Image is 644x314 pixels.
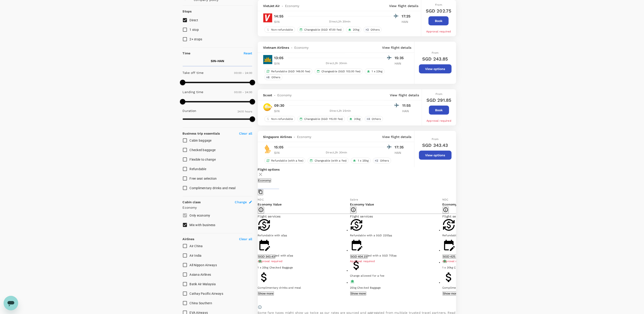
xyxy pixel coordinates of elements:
[258,260,283,263] span: Approval required
[419,64,452,73] button: View options
[258,178,271,183] button: Economy
[297,27,344,33] div: Changeable (SGD 47.00 fee)
[258,233,350,238] div: Refundable with a
[270,28,295,32] span: Non-refundable
[270,159,305,163] span: Refundable (with a fee)
[183,90,203,94] p: Landing time
[402,19,413,24] p: HAN
[443,291,459,296] button: Show more
[294,45,309,50] span: Economy
[443,266,478,269] span: 1 x 30kg Checked Baggage
[402,14,413,19] p: 17:25
[258,202,350,207] p: Economy Value
[288,150,385,155] div: Direct , 3h 30min
[395,55,406,61] p: 15:35
[351,158,371,164] div: 1 x 25kg
[263,45,289,50] span: Vietnam Airlines
[426,119,451,122] span: Approval required
[183,205,252,210] p: Economy
[258,215,281,218] span: Flight services
[315,68,363,74] div: Changeable (SGD 103.00 fee)
[274,19,286,24] p: SIN
[350,254,368,259] button: SGD 404.15
[280,4,285,8] span: -
[239,237,252,241] p: Clear all
[235,200,247,204] span: Change
[183,132,220,135] strong: Business trip essentials
[350,286,381,289] span: 25kg Checked Baggage
[258,291,274,296] button: Show more
[274,103,285,108] p: 09:30
[274,61,286,66] p: SIN
[288,109,393,113] div: Direct , 3h 25min
[190,158,216,161] span: Flexible to change
[264,74,282,80] div: +8Others
[258,254,350,258] div: Can be changed with a
[190,177,217,180] span: Free seat selection
[288,19,392,24] div: Direct , 3h 30min
[350,202,443,207] p: Economy Value
[426,97,452,104] h6: SGD 291.85
[272,93,277,97] span: -
[378,159,391,163] span: Others
[190,282,216,286] span: Batik Air Malaysia
[303,117,345,121] span: Changeable (SGD 115.00 fee)
[190,18,198,22] span: Direct
[190,167,206,171] span: Refundable
[435,3,442,6] span: From
[258,254,275,259] button: SGD 343.43
[350,215,373,218] span: Flight services
[190,28,199,31] span: 1 stop
[350,291,366,296] button: Show more
[382,135,412,139] p: View flight details
[426,7,452,14] h6: SGD 202.75
[443,260,467,263] span: Approval required
[297,135,311,139] span: Economy
[364,27,382,33] div: +2Others
[422,142,448,149] h6: SGD 343.43
[395,150,406,155] p: HAN
[190,273,211,276] span: Asiana Airlines
[274,150,286,155] p: SIN
[426,30,451,33] span: Approval required
[264,116,295,122] div: Non-refundable
[288,61,385,66] div: Direct , 3h 30min
[183,237,194,241] strong: Airlines
[190,37,202,41] span: 2+ stops
[395,61,406,66] p: HAN
[436,92,443,96] span: From
[422,55,448,63] h6: SGD 243.85
[350,233,443,238] div: Refundable with a SGD 220
[274,145,284,150] p: 15:05
[388,234,392,237] span: fee
[4,296,18,310] iframe: Button to launch messaging window
[283,234,287,237] span: fee
[429,106,449,115] button: Book
[429,16,449,25] button: Book
[183,51,191,56] p: Time
[190,254,202,257] span: Air India
[370,70,384,73] span: 1 x 23kg
[350,254,443,258] div: Can be changed with a SGD 70
[289,45,294,50] span: -
[419,151,452,160] button: View options
[274,109,286,113] p: SIN
[365,68,385,74] div: 1 x 23kg
[303,28,344,32] span: Changeable (SGD 47.00 fee)
[285,4,299,8] span: Economy
[297,116,345,122] div: Changeable (SGD 115.00 fee)
[402,109,414,113] p: HAN
[183,109,196,113] p: Duration
[244,51,252,56] p: Reset
[270,70,312,73] span: Refundable (SGD 149.00 fee)
[365,28,370,32] span: + 2
[258,198,264,201] span: NDC
[274,55,284,61] p: 13:05
[366,117,371,121] span: + 4
[289,254,293,257] span: fee
[190,186,236,190] span: Complimentary drinks and meal
[183,10,192,13] strong: Stops
[443,215,465,218] span: Flight services
[313,159,348,163] span: Changeable (with a fee)
[346,27,362,33] div: 20kg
